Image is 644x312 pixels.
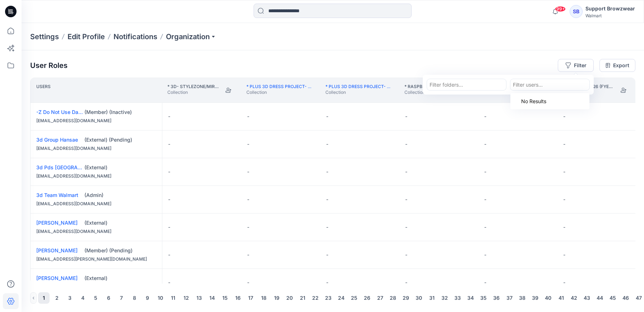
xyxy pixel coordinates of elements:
[405,141,407,148] p: -
[581,292,593,304] button: 43
[84,275,156,282] div: (External)
[510,95,551,108] div: No Results
[168,196,170,203] p: -
[310,292,321,304] button: 22
[555,292,567,304] button: 41
[484,279,486,286] p: -
[374,292,386,304] button: 27
[168,251,170,258] p: -
[168,279,170,286] p: -
[36,220,78,226] a: [PERSON_NAME]
[168,113,170,120] p: -
[154,292,166,304] button: 10
[247,168,249,175] p: -
[465,292,476,304] button: 34
[84,109,156,116] div: (Member) (Inactive)
[452,292,463,304] button: 33
[326,113,328,120] p: -
[563,279,565,286] p: -
[325,90,393,95] p: Collection
[484,113,486,120] p: -
[180,292,192,304] button: 12
[599,59,635,72] a: Export
[405,196,407,203] p: -
[426,292,437,304] button: 31
[326,224,328,231] p: -
[558,59,594,72] button: Filter
[36,164,106,170] a: 3d Pds [GEOGRAPHIC_DATA]
[36,256,156,263] div: [EMAIL_ADDRESS][PERSON_NAME][DOMAIN_NAME]
[620,292,631,304] button: 46
[404,90,456,95] p: Collection
[607,292,618,304] button: 45
[570,5,583,18] div: SB
[585,4,635,13] div: Support Browzwear
[563,196,565,203] p: -
[563,141,565,148] p: -
[247,141,249,148] p: -
[326,141,328,148] p: -
[404,84,456,90] p: * Raspberry AI TT S1 FYE25
[568,292,580,304] button: 42
[168,224,170,231] p: -
[84,136,156,143] div: (External) (Pending)
[116,292,127,304] button: 7
[516,292,528,304] button: 38
[405,168,407,175] p: -
[323,292,334,304] button: 23
[193,292,205,304] button: 13
[563,224,565,231] p: -
[594,292,606,304] button: 44
[167,84,219,90] p: * 3D- Stylezone/Miro Demo Collection
[348,292,360,304] button: 25
[247,279,249,286] p: -
[387,292,399,304] button: 28
[326,168,328,175] p: -
[142,292,153,304] button: 9
[36,247,78,253] a: [PERSON_NAME]
[36,137,78,143] a: 3d Group Hansae
[64,292,75,304] button: 3
[36,145,156,152] div: [EMAIL_ADDRESS][DOMAIN_NAME]
[405,224,407,231] p: -
[484,251,486,258] p: -
[484,196,486,203] p: -
[77,292,88,304] button: 4
[405,113,407,120] p: -
[413,292,425,304] button: 30
[617,84,630,97] button: Join
[84,192,156,199] div: (Admin)
[258,292,269,304] button: 18
[271,292,282,304] button: 19
[129,292,140,304] button: 8
[168,141,170,148] p: -
[361,292,373,304] button: 26
[284,292,295,304] button: 20
[68,32,105,42] a: Edit Profile
[405,279,407,286] p: -
[400,292,412,304] button: 29
[245,292,256,304] button: 17
[246,84,333,89] a: * Plus 3D Dress Project- S1 FYE 2025
[439,292,450,304] button: 32
[222,84,235,97] button: Join
[36,173,156,180] div: [EMAIL_ADDRESS][DOMAIN_NAME]
[504,292,515,304] button: 37
[30,61,68,70] p: User Roles
[542,292,554,304] button: 40
[84,247,156,254] div: (Member) (Pending)
[326,279,328,286] p: -
[219,292,231,304] button: 15
[529,292,541,304] button: 39
[491,292,502,304] button: 36
[113,32,157,42] a: Notifications
[247,113,249,120] p: -
[167,90,219,95] p: Collection
[247,196,249,203] p: -
[36,109,132,115] a: -Z Do Not Use Dartiza [PERSON_NAME]
[297,292,308,304] button: 21
[36,283,156,290] div: [EMAIL_ADDRESS][DOMAIN_NAME]
[325,84,413,89] a: * Plus 3D Dress Project- S2 FYE 2025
